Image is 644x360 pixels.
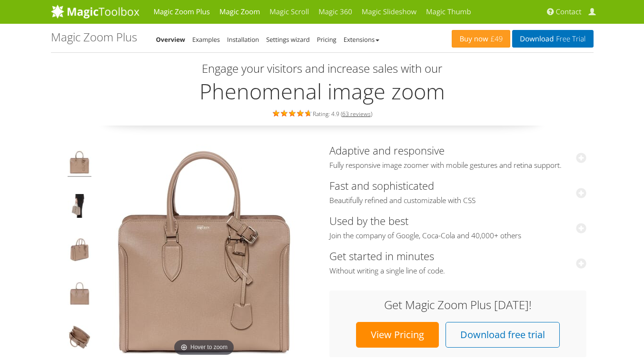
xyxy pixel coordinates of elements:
[329,231,586,241] span: Join the company of Google, Coca-Cola and 40,000+ others
[266,35,310,44] a: Settings wizard
[356,322,439,348] a: View Pricing
[329,143,586,170] a: Adaptive and responsiveFully responsive image zoomer with mobile gestures and retina support.
[446,322,560,348] a: Download free trial
[554,35,585,43] span: Free Trial
[68,282,91,308] img: Hover image zoom example
[51,79,594,103] h2: Phenomenal image zoom
[51,108,594,118] div: Rating: 4.9 ( )
[556,7,582,17] span: Contact
[97,145,311,359] a: Magic Zoom Plus DemoHover to zoom
[329,214,586,241] a: Used by the bestJoin the company of Google, Coca-Cola and 40,000+ others
[317,35,337,44] a: Pricing
[192,35,220,44] a: Examples
[329,196,586,205] span: Beautifully refined and customizable with CSS
[452,30,510,48] a: Buy now£49
[329,161,586,170] span: Fully responsive image zoomer with mobile gestures and retina support.
[329,178,586,205] a: Fast and sophisticatedBeautifully refined and customizable with CSS
[68,150,91,177] img: Product image zoom example
[156,35,186,44] a: Overview
[51,4,139,19] img: MagicToolbox.com - Image tools for your website
[68,194,91,221] img: JavaScript image zoom example
[329,266,586,276] span: Without writing a single line of code.
[227,35,259,44] a: Installation
[488,35,503,43] span: £49
[97,145,311,359] img: Magic Zoom Plus Demo
[512,30,593,48] a: DownloadFree Trial
[344,35,379,44] a: Extensions
[68,325,91,352] img: JavaScript zoom tool example
[53,62,591,75] h3: Engage your visitors and increase sales with our
[339,299,577,311] h3: Get Magic Zoom Plus [DATE]!
[51,31,137,43] h1: Magic Zoom Plus
[329,249,586,276] a: Get started in minutesWithout writing a single line of code.
[68,238,91,264] img: jQuery image zoom example
[342,110,371,118] a: 63 reviews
